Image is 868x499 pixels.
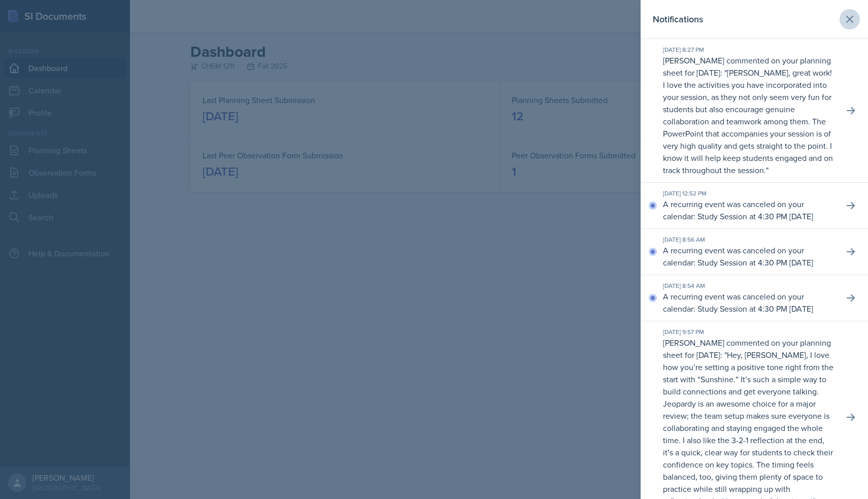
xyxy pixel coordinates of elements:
p: A recurring event was canceled on your calendar: Study Session at 4:30 PM [DATE] [663,244,836,269]
div: [DATE] 12:52 PM [663,189,836,198]
p: [PERSON_NAME] commented on your planning sheet for [DATE]: " " [663,54,836,176]
div: [DATE] 9:57 PM [663,327,836,337]
p: A recurring event was canceled on your calendar: Study Session at 4:30 PM [DATE] [663,198,836,222]
h2: Notifications [653,12,703,26]
div: [DATE] 8:27 PM [663,45,836,54]
p: [PERSON_NAME], great work! I love the activities you have incorporated into your session, as they... [663,67,833,176]
p: A recurring event was canceled on your calendar: Study Session at 4:30 PM [DATE] [663,290,836,315]
div: [DATE] 8:54 AM [663,281,836,290]
div: [DATE] 8:56 AM [663,235,836,244]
